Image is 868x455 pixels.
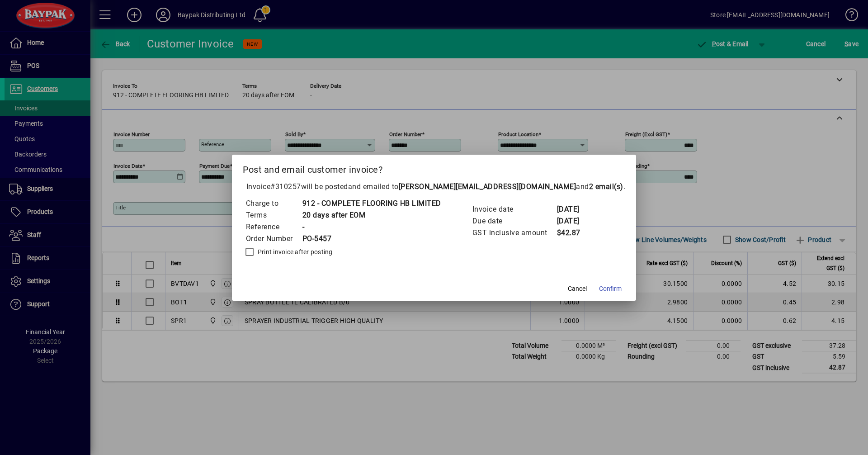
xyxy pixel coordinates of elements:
[245,221,302,233] td: Reference
[568,284,587,294] span: Cancel
[302,209,441,221] td: 20 days after EOM
[557,204,593,215] td: [DATE]
[399,182,576,191] b: [PERSON_NAME][EMAIL_ADDRESS][DOMAIN_NAME]
[256,247,333,256] label: Print invoice after posting
[595,281,625,297] button: Confirm
[302,198,441,209] td: 912 - COMPLETE FLOORING HB LIMITED
[243,181,626,192] p: Invoice will be posted .
[472,227,557,239] td: GST inclusive amount
[245,233,302,245] td: Order Number
[599,284,622,294] span: Confirm
[302,221,441,233] td: -
[270,182,301,191] span: #310257
[563,281,592,297] button: Cancel
[557,215,593,227] td: [DATE]
[232,155,637,181] h2: Post and email customer invoice?
[348,182,623,191] span: and emailed to
[245,198,302,209] td: Charge to
[589,182,623,191] b: 2 email(s)
[472,215,557,227] td: Due date
[576,182,623,191] span: and
[472,204,557,215] td: Invoice date
[557,227,593,239] td: $42.87
[245,209,302,221] td: Terms
[302,233,441,245] td: PO-5457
